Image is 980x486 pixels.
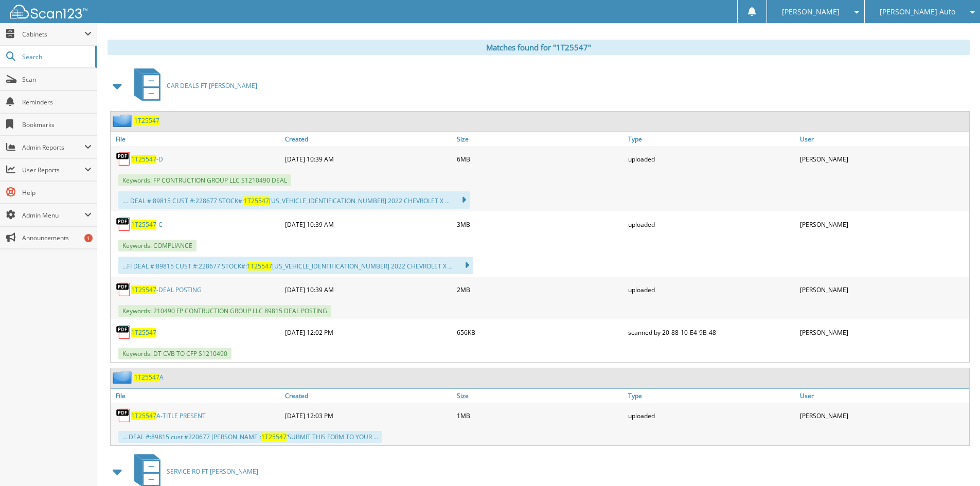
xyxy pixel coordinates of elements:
span: CAR DEALS FT [PERSON_NAME] [167,81,257,90]
span: Keywords: COMPLIANCE [118,240,197,251]
span: Announcements [22,233,92,242]
a: 1T25547-DEAL POSTING [131,285,202,294]
span: Reminders [22,98,92,106]
span: 1T25547 [247,262,272,271]
a: User [797,132,969,146]
div: 3MB [454,214,626,235]
img: scan123-logo-white.svg [10,5,87,19]
div: [PERSON_NAME] [797,214,969,235]
span: 1T25547 [131,220,156,229]
a: Created [282,132,454,146]
a: Size [454,389,626,403]
div: 2MB [454,279,626,300]
div: [DATE] 10:39 AM [282,149,454,169]
div: ... DEAL #:89815 cust #220677 [PERSON_NAME]: ‘SUBMIT THIS FORM TO YOUR ... [118,431,382,443]
div: [PERSON_NAME] [797,322,969,343]
div: scanned by 20-88-10-E4-9B-48 [626,322,797,343]
a: File [111,132,282,146]
a: 1T25547A [134,373,164,382]
img: folder2.png [113,114,134,127]
div: 1 [84,234,93,242]
span: Cabinets [22,30,84,39]
div: uploaded [626,405,797,426]
div: [DATE] 12:02 PM [282,322,454,343]
span: 1T25547 [131,411,156,420]
div: 6MB [454,149,626,169]
a: 1T25547A-TITLE PRESENT [131,411,206,420]
span: Bookmarks [22,120,92,129]
div: 656KB [454,322,626,343]
span: [PERSON_NAME] Auto [880,9,955,15]
div: [PERSON_NAME] [797,279,969,300]
a: Type [626,132,797,146]
div: [PERSON_NAME] [797,405,969,426]
div: ...FI DEAL #:89815 CUST #:228677 STOCK#: [US_VEHICLE_IDENTIFICATION_NUMBER] 2022 CHEVROLET X ... [118,257,473,274]
div: uploaded [626,149,797,169]
span: 1T25547 [131,155,156,164]
a: Type [626,389,797,403]
span: Admin Menu [22,211,84,220]
div: .... DEAL #:89815 CUST #:228677 STOCK#: [US_VEHICLE_IDENTIFICATION_NUMBER] 2022 CHEVROLET X ... [118,191,470,209]
a: CAR DEALS FT [PERSON_NAME] [128,65,257,106]
img: PDF.png [116,151,131,167]
div: Matches found for "1T25547" [108,40,970,55]
div: [DATE] 10:39 AM [282,214,454,235]
img: PDF.png [116,408,131,423]
img: PDF.png [116,282,131,297]
div: 1MB [454,405,626,426]
span: [PERSON_NAME] [782,9,840,15]
a: File [111,389,282,403]
div: uploaded [626,279,797,300]
img: folder2.png [113,371,134,384]
span: 1T25547 [261,433,287,441]
div: [PERSON_NAME] [797,149,969,169]
span: Keywords: FP CONTRUCTION GROUP LLC S1210490 DEAL [118,174,291,186]
a: 1T25547 [131,328,156,337]
img: PDF.png [116,217,131,232]
span: 1T25547 [131,285,156,294]
img: PDF.png [116,325,131,340]
span: 1T25547 [134,373,159,382]
a: Size [454,132,626,146]
a: 1T25547 [134,116,159,125]
a: User [797,389,969,403]
div: [DATE] 12:03 PM [282,405,454,426]
span: Scan [22,75,92,84]
span: Search [22,52,90,61]
a: 1T25547-D [131,155,163,164]
span: User Reports [22,166,84,174]
span: Admin Reports [22,143,84,152]
span: Keywords: 210490 FP CONTRUCTION GROUP LLC 89815 DEAL POSTING [118,305,331,317]
a: Created [282,389,454,403]
span: SERVICE RO FT [PERSON_NAME] [167,467,258,476]
a: 1T25547-C [131,220,163,229]
span: Help [22,188,92,197]
span: Keywords: DT CVB TO CFP S1210490 [118,348,231,359]
div: uploaded [626,214,797,235]
span: 1T25547 [244,196,269,205]
div: [DATE] 10:39 AM [282,279,454,300]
